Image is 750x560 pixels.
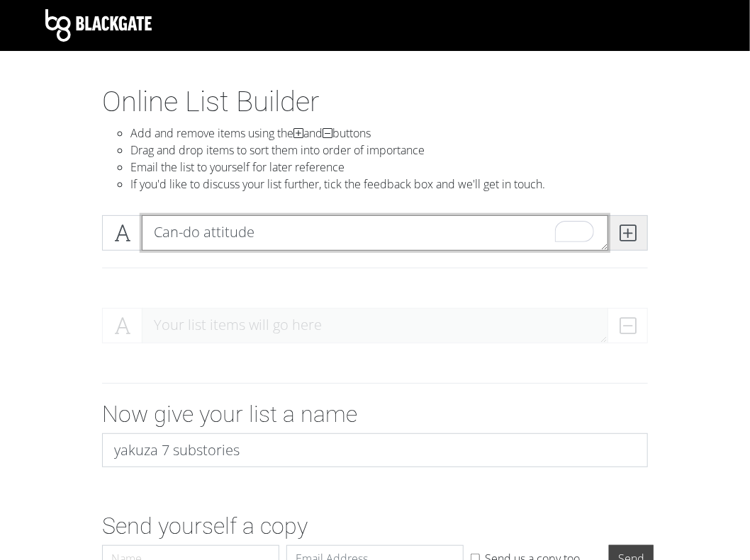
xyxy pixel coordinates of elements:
[102,513,648,539] h2: Send yourself a copy
[45,9,152,42] img: Blackgate
[130,176,648,193] li: If you'd like to discuss your list further, tick the feedback box and we'll get in touch.
[102,85,648,119] h1: Online List Builder
[142,215,608,251] textarea: To enrich screen reader interactions, please activate Accessibility in Grammarly extension settings
[102,401,648,428] h2: Now give your list a name
[130,159,648,176] li: Email the list to yourself for later reference
[130,125,648,142] li: Add and remove items using the and buttons
[130,142,648,159] li: Drag and drop items to sort them into order of importance
[102,433,648,467] input: My amazing list...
